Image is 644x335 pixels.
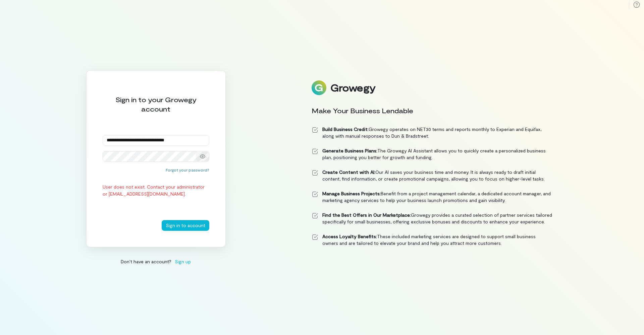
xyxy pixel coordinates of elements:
li: Benefit from a project management calendar, a dedicated account manager, and marketing agency ser... [312,190,552,204]
strong: Access Loyalty Benefits: [322,233,377,239]
div: Sign in to your Growegy account [103,95,209,114]
div: User does not exist. Contact your administrator or [EMAIL_ADDRESS][DOMAIN_NAME]. [103,183,209,197]
li: The Growegy AI Assistant allows you to quickly create a personalized business plan, positioning y... [312,147,552,161]
div: Don’t have an account? [86,258,226,265]
div: Make Your Business Lendable [312,106,552,115]
div: Growegy [330,82,375,93]
strong: Build Business Credit: [322,126,369,132]
li: Growegy operates on NET30 terms and reports monthly to Experian and Equifax, along with manual re... [312,126,552,139]
li: Our AI saves your business time and money. It is always ready to draft initial content, find info... [312,169,552,182]
strong: Manage Business Projects: [322,191,381,196]
img: Logo [312,80,326,95]
button: Sign in to account [162,220,209,231]
li: Growegy provides a curated selection of partner services tailored specifically for small business... [312,212,552,225]
strong: Create Content with AI: [322,169,375,175]
span: Sign up [175,258,191,265]
strong: Generate Business Plans: [322,148,377,153]
li: These included marketing services are designed to support small business owners and are tailored ... [312,233,552,247]
button: Forgot your password? [166,167,209,173]
strong: Find the Best Offers in Our Marketplace: [322,212,411,218]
